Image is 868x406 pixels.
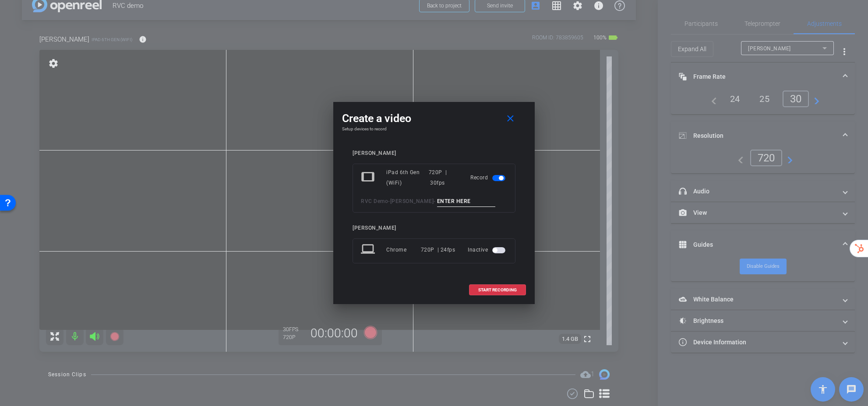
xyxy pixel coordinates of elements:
div: Chrome [386,242,421,258]
span: [PERSON_NAME] [390,198,434,204]
span: - [388,198,390,204]
div: [PERSON_NAME] [353,225,515,231]
div: Create a video [342,111,526,126]
div: Inactive [468,242,507,258]
mat-icon: close [505,113,516,124]
div: 720P | 30fps [429,167,458,188]
span: - [434,198,436,204]
span: RVC Demo [361,198,388,204]
mat-icon: tablet [361,170,377,185]
span: START RECORDING [478,288,517,292]
div: 720P | 24fps [421,242,455,258]
div: [PERSON_NAME] [353,150,515,157]
div: iPad 6th Gen (WiFi) [386,167,429,188]
input: ENTER HERE [437,196,496,207]
div: Record [470,167,507,188]
h4: Setup devices to record [342,126,526,132]
button: START RECORDING [469,284,526,295]
mat-icon: laptop [361,242,377,258]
